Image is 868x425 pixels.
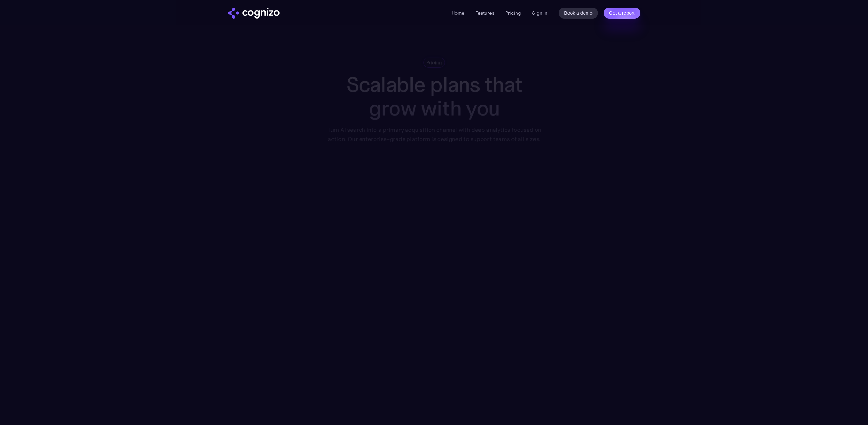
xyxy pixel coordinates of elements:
a: home [228,8,280,19]
a: Home [452,10,464,16]
a: Pricing [505,10,521,16]
div: Turn AI search into a primary acquisition channel with deep analytics focused on action. Our ente... [322,125,546,144]
a: Book a demo [559,8,598,19]
a: Sign in [532,9,548,17]
a: Get a report [604,8,640,19]
img: cognizo logo [228,8,280,19]
div: Pricing [426,59,442,66]
h1: Scalable plans that grow with you [322,73,546,120]
a: Features [475,10,494,16]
